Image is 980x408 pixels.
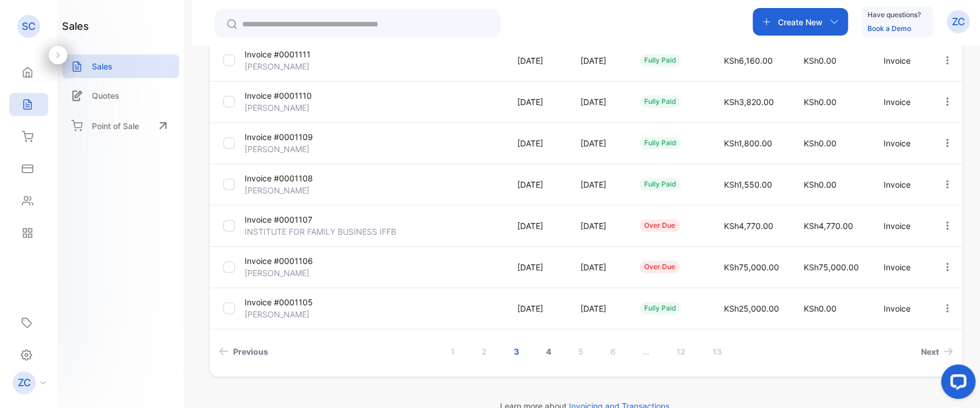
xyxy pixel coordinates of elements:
p: ZC [952,14,965,29]
ul: Pagination [210,341,962,362]
a: Page 6 [596,341,629,362]
p: Invoice [884,178,918,191]
div: fully paid [640,95,681,108]
a: Sales [62,55,179,78]
p: [DATE] [517,178,557,191]
span: KSh3,820.00 [724,97,774,107]
p: [DATE] [580,55,615,67]
p: [DATE] [517,55,557,67]
a: Page 3 is your current page [500,341,533,362]
p: [DATE] [580,178,615,191]
a: Next page [916,341,958,362]
p: INSTITUTE FOR FAMILY BUSINESS IFFB [245,226,396,238]
span: KSh1,550.00 [724,180,772,189]
span: KSh4,770.00 [724,221,773,231]
p: SC [22,19,36,34]
p: Invoice #0001108 [245,172,331,184]
p: Invoice [884,302,918,314]
p: [DATE] [580,137,615,149]
p: Invoice [884,137,918,149]
span: KSh25,000.00 [724,304,779,313]
p: Invoice [884,261,918,273]
p: [DATE] [517,261,557,273]
span: KSh1,800.00 [724,138,772,148]
p: ZC [18,375,31,390]
span: KSh0.00 [804,56,836,65]
p: [PERSON_NAME] [245,184,331,196]
span: KSh6,160.00 [724,56,773,65]
p: Create New [778,16,823,28]
a: Page 12 [663,341,699,362]
span: KSh0.00 [804,180,836,189]
span: KSh0.00 [804,138,836,148]
p: [DATE] [517,96,557,108]
span: Previous [233,345,268,358]
div: fully paid [640,54,681,67]
p: [DATE] [580,96,615,108]
p: Point of Sale [92,120,139,132]
span: KSh0.00 [804,304,836,313]
a: Page 2 [468,341,501,362]
a: Point of Sale [62,113,179,138]
p: Invoice #0001107 [245,213,331,226]
p: Have questions? [867,9,921,21]
p: [DATE] [580,220,615,232]
div: fully paid [640,137,681,149]
p: [PERSON_NAME] [245,60,331,72]
p: [PERSON_NAME] [245,102,331,114]
a: Jump forward [629,341,663,362]
p: [PERSON_NAME] [245,308,331,320]
button: ZC [947,8,970,36]
a: Quotes [62,84,179,107]
a: Page 13 [699,341,735,362]
p: [DATE] [517,220,557,232]
p: [DATE] [517,302,557,314]
p: Invoice #0001105 [245,296,331,308]
p: [DATE] [580,261,615,273]
p: [DATE] [580,302,615,314]
div: fully paid [640,178,681,191]
p: [DATE] [517,137,557,149]
div: fully paid [640,302,681,314]
h1: sales [62,18,89,34]
div: over due [640,219,680,232]
span: Next [921,345,939,358]
button: Create New [753,8,848,36]
span: KSh75,000.00 [804,262,859,272]
p: Sales [92,60,113,72]
p: Invoice #0001110 [245,90,331,102]
p: Quotes [92,90,119,102]
a: Page 4 [532,341,565,362]
p: [PERSON_NAME] [245,143,331,155]
a: Page 1 [437,341,468,362]
span: KSh4,770.00 [804,221,853,231]
p: Invoice #0001111 [245,48,331,60]
a: Book a Demo [867,24,911,33]
p: Invoice [884,55,918,67]
a: Previous page [214,341,273,362]
a: Page 5 [564,341,597,362]
span: KSh75,000.00 [724,262,779,272]
p: [PERSON_NAME] [245,267,331,279]
span: KSh0.00 [804,97,836,107]
div: over due [640,261,680,273]
iframe: LiveChat chat widget [932,360,980,408]
p: Invoice #0001109 [245,131,331,143]
p: Invoice #0001106 [245,255,331,267]
p: Invoice [884,96,918,108]
p: Invoice [884,220,918,232]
